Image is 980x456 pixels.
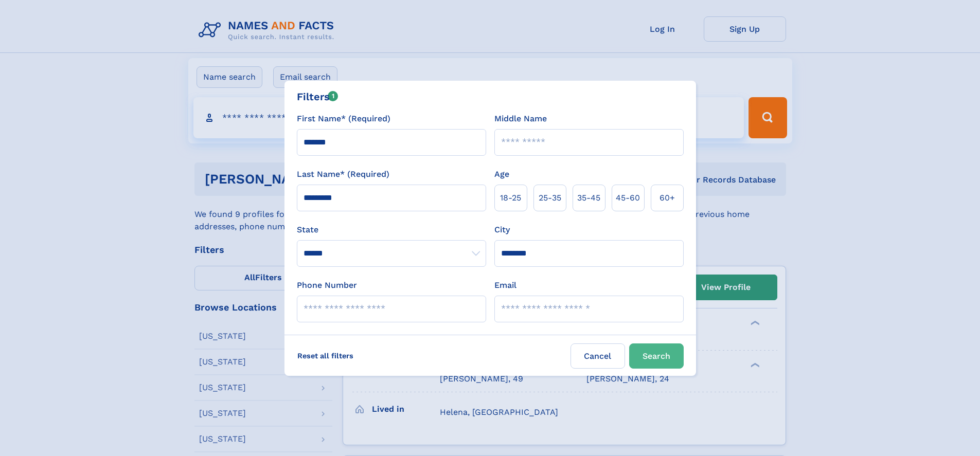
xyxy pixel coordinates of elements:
[291,343,360,368] label: Reset all filters
[500,192,521,204] span: 18‑25
[494,113,547,125] label: Middle Name
[539,192,561,204] span: 25‑35
[616,192,640,204] span: 45‑60
[660,192,675,204] span: 60+
[629,343,684,369] button: Search
[494,279,516,291] label: Email
[297,89,338,104] div: Filters
[297,168,389,180] label: Last Name* (Required)
[494,224,510,236] label: City
[297,279,357,291] label: Phone Number
[494,168,509,180] label: Age
[577,192,600,204] span: 35‑45
[297,224,486,236] label: State
[297,113,390,125] label: First Name* (Required)
[571,343,625,369] label: Cancel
